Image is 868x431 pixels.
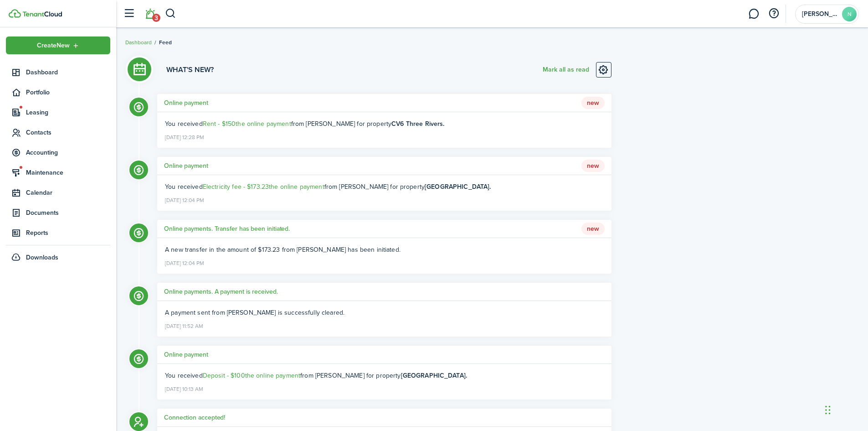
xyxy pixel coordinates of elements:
ng-component: You received from [PERSON_NAME] for property [165,119,445,129]
time: [DATE] 12:28 PM [165,130,204,142]
time: [DATE] 10:13 AM [165,382,203,394]
span: New [581,223,605,235]
a: Rent - $150the online payment [203,119,291,129]
button: Search [165,6,176,21]
span: Rent - $150 [203,119,236,129]
span: Contacts [26,128,110,137]
div: Drag [825,396,831,424]
span: Portfolio [26,88,110,97]
button: Mark all as read [543,62,589,78]
a: Reports [6,224,110,242]
img: TenantCloud [22,11,62,17]
a: Dashboard [125,38,152,47]
span: Leasing [26,108,110,117]
h5: Online payments. Transfer has been initiated. [164,224,290,234]
span: New [581,160,605,172]
h5: Online payment [164,161,208,171]
a: Messaging [745,2,762,26]
a: Deposit - $100the online payment [203,371,301,380]
button: Open sidebar [120,5,138,22]
ng-component: You received from [PERSON_NAME] for property [165,371,467,380]
h5: Online payment [164,98,208,108]
h3: What's new? [166,64,214,75]
span: Norma [802,11,838,17]
b: CV6 Three Rivers. [391,119,444,129]
time: [DATE] 11:52 AM [165,319,203,331]
ng-component: You received from [PERSON_NAME] for property [165,182,491,192]
span: Accounting [26,148,110,157]
h5: Online payment [164,350,208,359]
span: Dashboard [26,68,110,77]
a: Electricity fee - $173.23the online payment [203,182,324,192]
button: Open menu [6,36,110,54]
h5: Online payments. A payment is received. [164,287,278,296]
span: Reports [26,228,110,238]
b: [GEOGRAPHIC_DATA]. [425,182,491,192]
avatar-text: N [842,7,857,21]
button: Open resource center [766,6,781,21]
span: Maintenance [26,168,110,177]
span: A payment sent from [PERSON_NAME] is successfully cleared. [165,308,344,317]
span: Documents [26,208,110,218]
span: New [581,97,605,109]
a: Dashboard [6,63,110,81]
span: A new transfer in the amount of $173.23 from [PERSON_NAME] has been initiated. [165,245,401,254]
img: TenantCloud [9,9,21,18]
time: [DATE] 12:04 PM [165,256,204,268]
h5: Connection accepted! [164,413,225,422]
time: [DATE] 12:04 PM [165,193,204,205]
iframe: Chat Widget [822,387,868,431]
span: Create New [37,42,70,49]
b: [GEOGRAPHIC_DATA]. [401,371,467,380]
span: Deposit - $100 [203,371,245,380]
span: Downloads [26,253,58,262]
span: Feed [159,38,172,47]
span: Electricity fee - $173.23 [203,182,269,192]
span: Calendar [26,188,110,197]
